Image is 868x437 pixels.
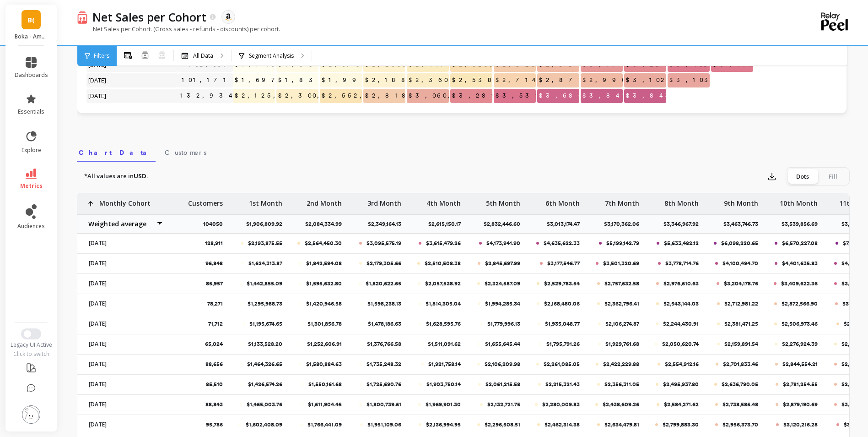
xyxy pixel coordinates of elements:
[724,340,758,348] p: $2,159,891.54
[77,10,88,23] img: header icon
[721,240,758,247] p: $6,098,220.65
[426,381,461,388] p: $1,903,750.14
[485,361,520,368] p: $2,106,209.98
[545,320,580,328] p: $1,935,048.77
[206,421,223,428] p: 95,786
[205,260,223,267] p: 96,848
[86,73,109,87] span: [DATE]
[180,73,233,87] a: 101,171
[605,320,639,328] p: $2,106,274.87
[450,89,553,103] span: $3,289,599.56
[248,300,282,307] p: $1,295,988.73
[486,193,520,208] p: 5th Month
[368,220,407,228] p: $2,349,164.13
[134,172,148,180] strong: USD.
[604,280,639,287] p: $2,757,632.58
[664,193,699,208] p: 8th Month
[363,73,466,87] span: $2,188,289.43
[15,33,48,40] p: Boka - Amazon (Essor)
[249,320,282,328] p: $1,195,674.65
[664,401,699,408] p: $2,584,271.62
[18,108,44,115] span: essentials
[722,401,758,408] p: $2,738,585.48
[5,341,57,349] div: Legacy UI Active
[426,421,461,428] p: $2,136,994.95
[193,52,213,60] p: All Data
[723,220,764,228] p: $3,463,746.73
[425,280,461,287] p: $2,057,538.92
[22,147,41,154] span: explore
[320,73,422,87] span: $1,998,854.03
[782,260,818,267] p: $4,401,635.83
[487,320,520,328] p: $1,779,996.13
[426,193,461,208] p: 4th Month
[5,350,57,358] div: Click to switch
[663,320,699,328] p: $2,244,430.91
[206,280,223,287] p: 85,957
[544,240,580,247] p: $4,635,622.33
[668,73,764,87] span: $3,103,920.67
[203,220,228,228] p: 104050
[205,361,223,368] p: 88,656
[818,169,848,184] div: Fill
[485,300,520,307] p: $1,994,285.34
[545,381,580,388] p: $2,215,321.43
[604,220,645,228] p: $3,170,362.06
[165,148,206,157] span: Customers
[484,220,526,228] p: $2,832,446.60
[207,300,223,307] p: 78,271
[368,320,401,328] p: $1,478,186.63
[663,421,699,428] p: $2,799,883.30
[320,89,410,103] span: $2,552,074.34
[426,401,461,408] p: $1,969,901.30
[276,73,375,87] span: $1,834,044.88
[781,280,818,287] p: $3,409,622.36
[783,401,818,408] p: $2,879,190.69
[367,401,401,408] p: $1,800,739.61
[27,15,35,25] span: B(
[77,25,280,33] p: Net Sales per Cohort. (Gross sales - refunds - discounts) per cohort.
[494,73,588,87] span: $2,714,241.13
[407,89,501,103] span: $3,060,879.60
[83,421,163,428] p: [DATE]
[787,169,818,184] div: Dots
[603,361,639,368] p: $2,422,229.88
[249,193,282,208] p: 1st Month
[367,193,401,208] p: 3rd Month
[663,381,699,388] p: $2,495,937.80
[604,300,639,307] p: $2,362,796.41
[367,260,401,267] p: $2,179,305.66
[205,240,223,247] p: 128,911
[782,300,818,307] p: $2,872,566.90
[581,89,679,103] span: $3,841,243.03
[780,193,818,208] p: 10th Month
[544,300,580,307] p: $2,168,480.06
[306,260,342,267] p: $1,842,594.08
[603,401,639,408] p: $2,438,609.26
[547,220,585,228] p: $3,013,174.47
[537,89,636,103] span: $3,686,186.86
[605,340,639,348] p: $1,929,761.68
[663,280,699,287] p: $2,976,610.63
[276,89,361,103] span: $2,300,014.64
[544,361,580,368] p: $2,261,085.05
[248,340,282,348] p: $1,133,528.20
[249,52,294,60] p: Segment Analysis
[485,280,520,287] p: $2,324,587.09
[663,300,699,307] p: $2,543,144.03
[603,260,639,267] p: $3,501,320.69
[22,405,40,424] img: profile picture
[428,220,466,228] p: $2,615,150.17
[83,361,163,368] p: [DATE]
[92,9,206,25] p: Net Sales per Cohort
[428,361,461,368] p: $1,921,758.14
[79,148,154,157] span: Chart Data
[20,182,43,190] span: metrics
[664,240,699,247] p: $5,633,482.12
[428,340,461,348] p: $1,511,091.62
[367,300,401,307] p: $1,598,238.13
[83,340,163,348] p: [DATE]
[367,381,401,388] p: $1,725,690.76
[487,401,520,408] p: $2,132,721.75
[367,421,401,428] p: $1,951,109.06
